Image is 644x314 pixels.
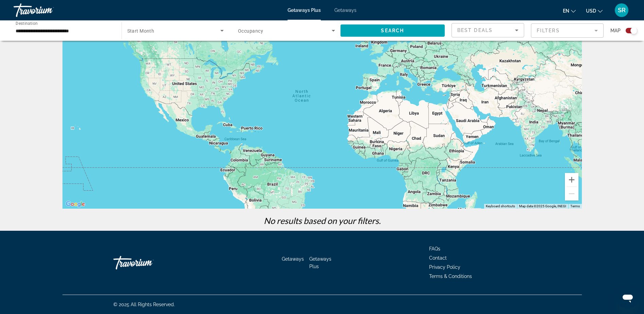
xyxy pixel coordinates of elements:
span: Occupancy [238,28,263,34]
span: Best Deals [457,28,493,33]
span: Start Month [127,28,154,34]
a: Terms & Conditions [429,274,472,279]
button: Keyboard shortcuts [486,204,515,209]
span: en [563,8,569,14]
a: Getaways [334,7,356,13]
a: Getaways Plus [309,256,331,269]
a: Contact [429,255,447,261]
a: Getaways [282,256,304,262]
button: Zoom out [565,187,578,200]
button: Change language [563,6,576,16]
button: User Menu [613,3,630,17]
span: SR [618,7,626,14]
button: Search [341,24,445,37]
a: Open this area in Google Maps (opens a new window) [64,200,87,209]
span: Search [381,28,404,33]
span: USD [586,8,596,14]
iframe: Button to launch messaging window [617,287,639,309]
a: Privacy Policy [429,264,460,270]
span: Destination [16,21,38,25]
a: Travorium [14,1,81,19]
p: No results based on your filters. [59,215,585,226]
span: © 2025 All Rights Reserved. [113,302,175,307]
span: Map [610,26,621,35]
mat-select: Sort by [457,26,518,34]
button: Change currency [586,6,603,16]
a: Travorium [113,252,181,273]
button: Zoom in [565,173,578,187]
img: Google [64,200,87,209]
a: FAQs [429,246,440,251]
a: Getaways Plus [288,7,321,13]
a: Terms (opens in new tab) [570,204,580,208]
button: Filter [531,23,604,38]
span: Map data ©2025 Google, INEGI [519,204,566,208]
